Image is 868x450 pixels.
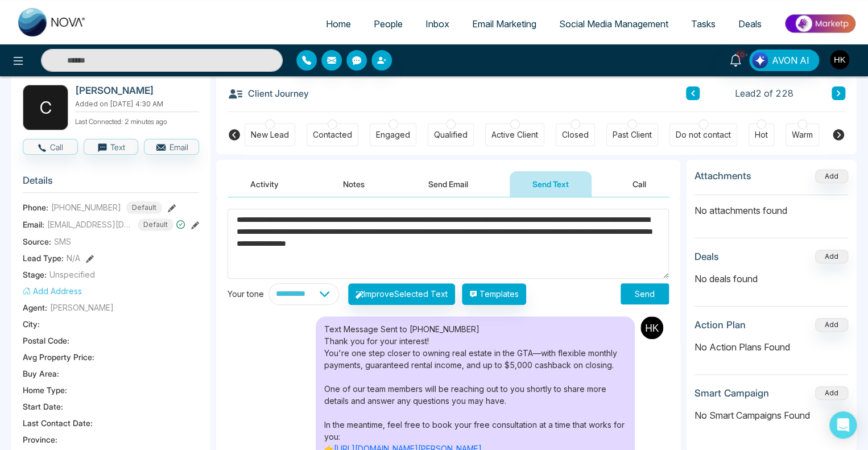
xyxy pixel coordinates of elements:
[320,171,387,197] button: Notes
[491,129,538,141] div: Active Client
[326,18,351,30] span: Home
[374,18,403,30] span: People
[23,351,94,363] span: Avg Property Price :
[695,340,848,354] p: No Action Plans Found
[792,129,813,141] div: Warm
[425,18,449,30] span: Inbox
[23,302,47,313] span: Agent:
[228,171,301,197] button: Activity
[749,49,819,71] button: AVON AI
[772,53,809,67] span: AVON AI
[815,318,848,332] button: Add
[23,252,64,264] span: Lead Type:
[755,129,768,141] div: Hot
[251,129,289,141] div: New Lead
[23,269,47,280] span: Stage:
[362,13,414,35] a: People
[126,201,162,214] span: Default
[23,335,69,346] span: Postal Code :
[138,218,173,231] span: Default
[815,170,848,183] button: Add
[613,129,652,141] div: Past Client
[461,13,548,35] a: Email Marketing
[23,139,78,155] button: Call
[23,201,48,213] span: Phone:
[23,401,63,412] span: Start Date :
[695,272,848,286] p: No deals found
[472,18,536,30] span: Email Marketing
[815,171,848,180] span: Add
[722,49,749,69] a: 10+
[84,139,139,155] button: Text
[562,129,589,141] div: Closed
[462,283,526,305] button: Templates
[695,319,746,331] h3: Action Plan
[676,129,731,141] div: Do not contact
[23,384,67,396] span: Home Type :
[830,50,849,69] img: User Avatar
[815,386,848,400] button: Add
[510,171,592,197] button: Send Text
[559,18,668,30] span: Social Media Management
[47,218,133,230] span: [EMAIL_ADDRESS][DOMAIN_NAME]
[414,13,461,35] a: Inbox
[348,283,455,305] button: ImproveSelected Text
[228,85,309,102] h3: Client Journey
[695,408,848,422] p: No Smart Campaigns Found
[23,175,199,192] h3: Details
[144,139,199,155] button: Email
[75,114,199,127] p: Last Connected: 2 minutes ago
[23,218,44,230] span: Email:
[738,18,762,30] span: Deals
[23,434,57,445] span: Province :
[49,269,95,280] span: Unspecified
[228,288,268,300] div: Your tone
[695,195,848,217] p: No attachments found
[23,285,82,297] button: Add Address
[313,129,352,141] div: Contacted
[815,250,848,263] button: Add
[75,99,199,109] p: Added on [DATE] 4:30 AM
[779,11,861,36] img: Market-place.gif
[829,411,857,439] div: Open Intercom Messenger
[680,13,727,35] a: Tasks
[51,201,121,213] span: [PHONE_NUMBER]
[727,13,773,35] a: Deals
[752,52,768,68] img: Lead Flow
[23,85,68,130] div: C
[315,13,362,35] a: Home
[23,417,93,429] span: Last Contact Date :
[621,283,669,304] button: Send
[50,302,114,313] span: [PERSON_NAME]
[695,251,719,262] h3: Deals
[23,368,59,379] span: Buy Area :
[18,8,86,36] img: Nova CRM Logo
[640,316,663,339] img: Sender
[735,86,793,100] span: Lead 2 of 228
[54,236,71,247] span: SMS
[548,13,680,35] a: Social Media Management
[735,49,746,60] span: 10+
[23,318,40,330] span: City :
[376,129,410,141] div: Engaged
[67,252,80,264] span: N/A
[75,85,195,96] h2: [PERSON_NAME]
[23,236,51,247] span: Source:
[695,387,769,399] h3: Smart Campaign
[406,171,491,197] button: Send Email
[610,171,669,197] button: Call
[434,129,468,141] div: Qualified
[691,18,716,30] span: Tasks
[695,170,751,181] h3: Attachments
